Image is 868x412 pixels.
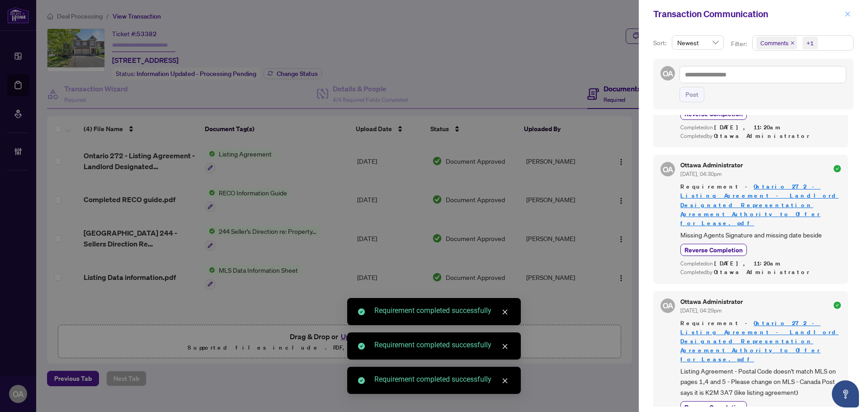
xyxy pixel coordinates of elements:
[680,319,841,364] span: Requirement -
[760,38,788,47] span: Comments
[731,39,748,49] p: Filter:
[807,38,814,47] div: +1
[502,309,508,315] span: close
[684,403,743,412] span: Reverse Completion
[653,7,842,21] div: Transaction Communication
[374,374,510,385] div: Requirement completed successfully
[502,343,508,350] span: close
[679,87,704,102] button: Post
[680,307,722,314] span: [DATE], 04:29pm
[500,307,510,317] a: Close
[677,36,718,49] span: Newest
[680,170,722,177] span: [DATE], 04:30pm
[832,380,859,407] button: Open asap
[500,376,510,386] a: Close
[680,319,839,363] a: Ontario 272 - Listing Agreement - Landlord Designated Representation Agreement Authority to Offer...
[714,123,782,131] span: [DATE], 11:20am
[680,260,841,268] div: Completed on
[844,11,851,17] span: close
[684,245,743,255] span: Reverse Completion
[834,165,841,172] span: check-circle
[680,182,841,227] span: Requirement -
[358,308,365,315] span: check-circle
[358,343,365,350] span: check-circle
[680,123,841,132] div: Completed on
[374,305,510,316] div: Requirement completed successfully
[662,67,673,80] span: OA
[790,41,795,45] span: close
[714,260,782,267] span: [DATE], 11:20am
[502,378,508,384] span: close
[756,37,797,49] span: Comments
[374,340,510,350] div: Requirement completed successfully
[653,38,668,48] p: Sort:
[680,230,841,240] span: Missing Agents Signature and missing date beside
[680,268,841,277] div: Completed by
[680,244,747,256] button: Reverse Completion
[680,162,743,168] h5: Ottawa Administrator
[680,366,841,398] span: Listing Agreement - Postal Code doesn't match MLS on pages 1,4 and 5 - Please change on MLS - Can...
[662,299,673,312] span: OA
[358,377,365,384] span: check-circle
[662,163,673,175] span: OA
[680,183,839,227] a: Ontario 272 - Listing Agreement - Landlord Designated Representation Agreement Authority to Offer...
[714,132,810,140] span: Ottawa Administrator
[680,298,743,305] h5: Ottawa Administrator
[500,341,510,351] a: Close
[680,132,841,141] div: Completed by
[714,268,810,276] span: Ottawa Administrator
[834,302,841,309] span: check-circle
